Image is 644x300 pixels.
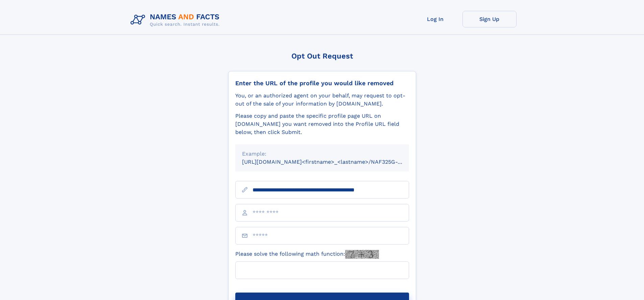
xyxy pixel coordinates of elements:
a: Sign Up [462,11,517,27]
div: Opt Out Request [228,52,416,60]
div: Example: [242,150,402,158]
small: [URL][DOMAIN_NAME]<firstname>_<lastname>/NAF325G-xxxxxxxx [242,159,422,165]
label: Please solve the following math function: [235,250,379,259]
a: Log In [408,11,462,27]
img: Logo Names and Facts [128,11,225,29]
div: Please copy and paste the specific profile page URL on [DOMAIN_NAME] you want removed into the Pr... [235,112,409,136]
div: Enter the URL of the profile you would like removed [235,79,409,87]
div: You, or an authorized agent on your behalf, may request to opt-out of the sale of your informatio... [235,92,409,108]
